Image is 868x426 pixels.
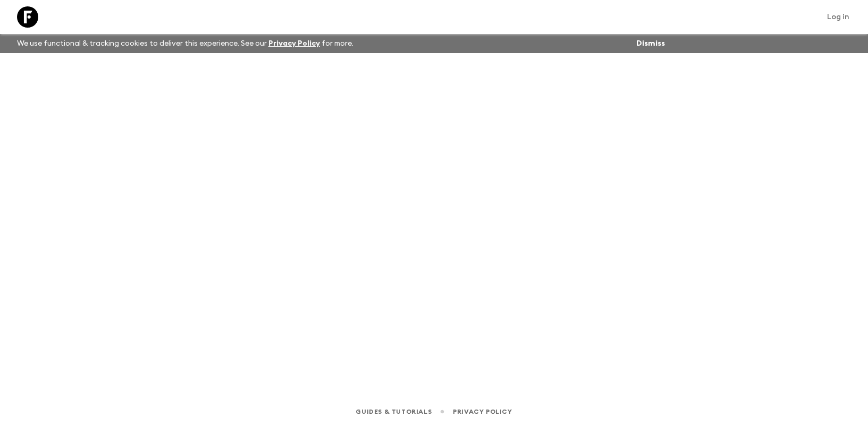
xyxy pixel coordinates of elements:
a: Privacy Policy [268,40,320,47]
p: We use functional & tracking cookies to deliver this experience. See our for more. [13,34,358,53]
a: Privacy Policy [453,406,512,418]
a: Guides & Tutorials [356,406,432,418]
a: Log in [821,10,855,24]
button: Dismiss [634,36,668,51]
